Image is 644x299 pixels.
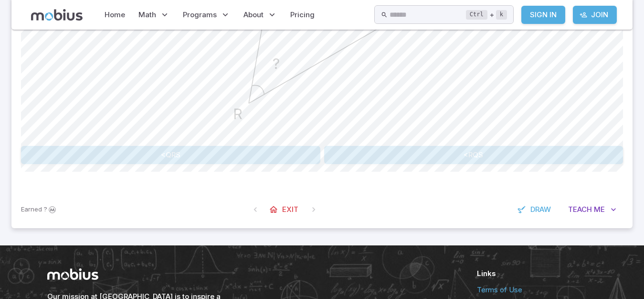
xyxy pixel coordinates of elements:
[466,9,507,21] div: +
[568,204,592,215] span: Teach
[138,10,156,20] span: Math
[496,10,507,20] kbd: k
[243,10,264,20] span: About
[594,204,605,215] span: Me
[305,201,322,218] span: On Latest Question
[102,4,128,26] a: Home
[477,268,597,279] h6: Links
[324,146,623,164] button: <RQS
[183,10,217,20] span: Programs
[521,6,565,24] a: Sign In
[477,285,597,295] a: Terms of Use
[273,55,280,72] text: ?
[287,4,317,26] a: Pricing
[232,105,242,122] text: R
[44,205,47,214] span: ?
[512,200,558,219] button: Draw
[21,146,320,164] button: <QRS
[530,204,551,215] span: Draw
[247,201,264,218] span: On First Question
[573,6,617,24] a: Join
[21,205,42,214] span: Earned
[561,200,623,219] button: TeachMe
[21,205,57,214] p: Sign In to earn Mobius dollars
[282,204,298,215] span: Exit
[466,10,487,20] kbd: Ctrl
[264,200,305,219] a: Exit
